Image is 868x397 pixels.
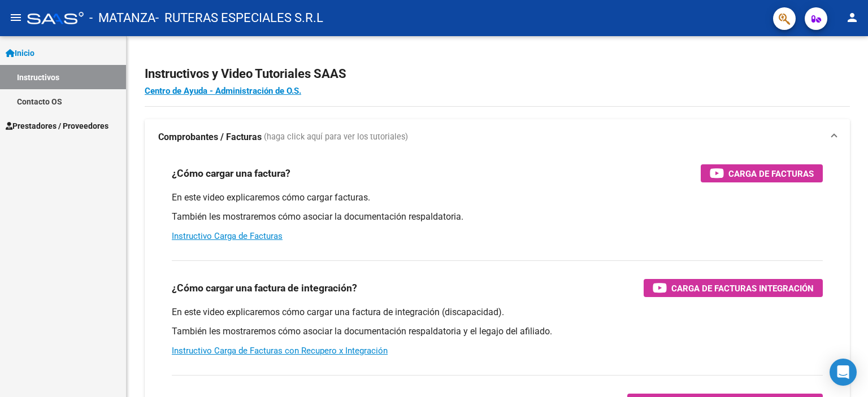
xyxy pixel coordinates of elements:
span: - RUTERAS ESPECIALES S.R.L [155,6,323,30]
a: Instructivo Carga de Facturas [172,231,283,241]
div: Open Intercom Messenger [830,359,857,386]
p: También les mostraremos cómo asociar la documentación respaldatoria y el legajo del afiliado. [172,325,823,338]
a: Centro de Ayuda - Administración de O.S. [145,86,301,96]
mat-icon: menu [9,11,23,24]
button: Carga de Facturas [701,164,823,182]
span: Carga de Facturas [728,167,814,181]
h3: ¿Cómo cargar una factura? [172,165,290,181]
p: En este video explicaremos cómo cargar una factura de integración (discapacidad). [172,306,823,319]
span: (haga click aquí para ver los tutoriales) [264,131,408,143]
mat-expansion-panel-header: Comprobantes / Facturas (haga click aquí para ver los tutoriales) [145,119,850,155]
strong: Comprobantes / Facturas [158,131,262,143]
h3: ¿Cómo cargar una factura de integración? [172,280,357,296]
span: Carga de Facturas Integración [671,281,814,295]
p: También les mostraremos cómo asociar la documentación respaldatoria. [172,211,823,223]
mat-icon: person [845,11,859,24]
span: Inicio [6,47,34,59]
p: En este video explicaremos cómo cargar facturas. [172,191,823,204]
h2: Instructivos y Video Tutoriales SAAS [145,63,850,85]
a: Instructivo Carga de Facturas con Recupero x Integración [172,346,388,356]
span: Prestadores / Proveedores [6,120,108,132]
button: Carga de Facturas Integración [644,279,823,297]
span: - MATANZA [89,6,155,30]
